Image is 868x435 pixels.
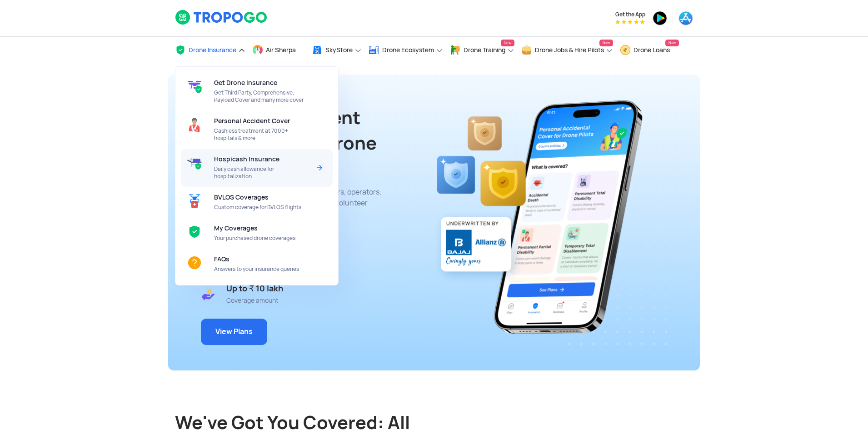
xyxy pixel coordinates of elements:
[187,225,202,239] img: ic_mycoverage.svg
[369,37,443,64] a: Drone Ecosystem
[314,162,325,173] img: Arrow
[214,225,258,232] span: My Coverages
[312,37,362,64] a: SkyStore
[181,72,333,110] a: Get Drone InsuranceGet Third Party, Comprehensive, Payload Cover and many more cover
[521,37,613,64] a: Drone Jobs & Hire PilotsNew
[615,20,645,24] img: App Raking
[214,117,290,125] span: Personal Accident Cover
[325,46,353,54] span: SkyStore
[214,155,279,163] span: Hospicash Insurance
[214,235,310,242] span: Your purchased drone coverages
[214,165,310,180] span: Daily cash allowance for hospitalization
[201,319,267,345] button: View Plans
[266,46,296,54] span: Air Sherpa
[175,37,245,64] a: Drone Insurance
[634,46,670,54] span: Drone Loans
[181,110,333,149] a: Personal Accident CoverCashless treatment at 7000+ hospitals & more
[187,194,202,208] img: ic_BVLOS%20Coverages.svg
[181,149,333,187] a: Hospicash InsuranceDaily cash allowance for hospitalizationArrow
[678,11,693,25] img: ic_appstore.png
[620,37,679,64] a: Drone LoansNew
[214,89,310,104] span: Get Third Party, Comprehensive, Payload Cover and many more cover
[665,40,679,46] span: New
[464,46,505,54] span: Drone Training
[226,283,283,294] div: Up to ₹ 10 lakh
[615,11,645,18] span: Get the App
[187,155,202,170] img: ic_hospicash.svg
[599,40,613,46] span: New
[201,286,215,301] img: ic_hand_coin.svg
[187,117,202,132] img: ic_pacover_header.svg
[252,37,305,64] a: Air Sherpa
[189,46,236,54] span: Drone Insurance
[214,204,310,211] span: Custom coverage for BVLOS flights
[450,37,514,64] a: Drone TrainingNew
[175,10,268,25] img: logoHeader.svg
[214,194,269,201] span: BVLOS Coverages
[214,127,310,142] span: Cashless treatment at 7000+ hospitals & more
[535,46,604,54] span: Drone Jobs & Hire Pilots
[181,187,333,218] a: BVLOS CoveragesCustom coverage for BVLOS flights
[214,255,229,263] span: FAQs
[214,79,277,86] span: Get Drone Insurance
[501,40,514,46] span: New
[433,100,668,345] img: img_banner1.png
[187,79,202,94] img: get-drone-insurance.svg
[382,46,434,54] span: Drone Ecosystem
[214,265,310,273] span: Answers to your insurance queries
[226,297,283,304] div: Coverage amount
[653,11,667,25] img: ic_playstore.png
[187,255,202,270] img: ic_FAQs.svg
